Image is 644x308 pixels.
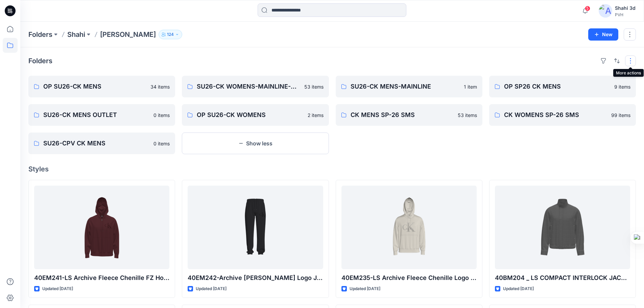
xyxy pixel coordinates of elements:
p: Updated [DATE] [350,285,380,292]
a: Folders [28,30,52,39]
a: SU26-CK MENS-MAINLINE1 item [336,76,482,97]
p: 2 items [308,112,324,119]
p: 1 item [464,83,477,90]
p: 40EM235-LS Archive Fleece Chenille Logo Hoodie_V01 [341,273,477,283]
p: OP SU26-CK WOMENS [197,110,303,120]
a: 40EM242-Archive Fleece Chenille Logo Jogger_V01 [188,186,323,269]
div: PVH [615,12,636,17]
p: SU26-CK WOMENS-MAINLINE-OUTLET-CPV [197,82,300,91]
p: 40EM241-LS Archive Fleece Chenille FZ Hoodie_V01 [34,273,169,283]
a: OP SP26 CK MENS9 items [489,76,636,97]
a: 40BM204 _ LS COMPACT INTERLOCK JACKET_V01 [495,186,630,269]
p: Updated [DATE] [503,285,534,292]
p: 53 items [458,112,477,119]
a: SU26-CPV CK MENS0 items [28,133,175,154]
a: Shahi [67,30,85,39]
p: SU26-CK MENS OUTLET [43,110,149,120]
a: CK MENS SP-26 SMS53 items [336,104,482,126]
p: CK WOMENS SP-26 SMS [504,110,607,120]
p: 40EM242-Archive [PERSON_NAME] Logo Jogger_V01 [188,273,323,283]
p: [PERSON_NAME] [100,30,156,39]
p: 9 items [614,83,630,90]
p: SU26-CK MENS-MAINLINE [351,82,460,91]
div: Shahi 3d [615,4,636,12]
a: OP SU26-CK MENS34 items [28,76,175,97]
span: 5 [585,6,590,11]
a: SU26-CK WOMENS-MAINLINE-OUTLET-CPV53 items [182,76,329,97]
button: Show less [182,133,329,154]
p: 34 items [150,83,170,90]
a: 40EM235-LS Archive Fleece Chenille Logo Hoodie_V01 [341,186,477,269]
p: OP SU26-CK MENS [43,82,146,91]
button: 124 [159,30,182,39]
p: 0 items [153,112,170,119]
p: 124 [167,31,174,38]
a: SU26-CK MENS OUTLET0 items [28,104,175,126]
p: Updated [DATE] [196,285,226,292]
p: OP SP26 CK MENS [504,82,610,91]
p: 53 items [304,83,324,90]
p: 99 items [611,112,630,119]
h4: Folders [28,57,52,65]
p: Updated [DATE] [42,285,73,292]
p: 40BM204 _ LS COMPACT INTERLOCK JACKET_V01 [495,273,630,283]
a: OP SU26-CK WOMENS2 items [182,104,329,126]
img: avatar [599,4,612,18]
a: CK WOMENS SP-26 SMS99 items [489,104,636,126]
h4: Styles [28,165,636,173]
a: 40EM241-LS Archive Fleece Chenille FZ Hoodie_V01 [34,186,169,269]
p: SU26-CPV CK MENS [43,139,149,148]
p: 0 items [153,140,170,147]
button: New [588,28,618,41]
p: CK MENS SP-26 SMS [351,110,454,120]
